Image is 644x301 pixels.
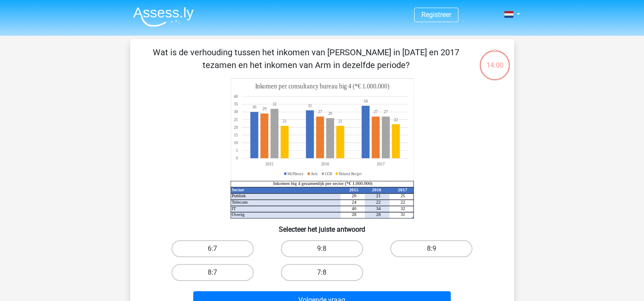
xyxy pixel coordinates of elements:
tspan: 0 [236,156,238,161]
tspan: 201520162017 [265,162,384,167]
tspan: 32 [400,206,405,211]
div: 14:00 [479,49,511,71]
tspan: 31 [400,212,405,217]
tspan: IT [232,206,236,211]
p: Wat is de verhouding tussen het inkomen van [PERSON_NAME] in [DATE] en 2017 tezamen en het inkome... [144,46,469,71]
tspan: Publiek [232,193,246,198]
tspan: 24 [352,199,356,204]
img: Assessly [133,7,194,27]
label: 6:7 [172,240,254,257]
label: 7:8 [281,264,363,281]
tspan: Sector [232,187,244,192]
tspan: Boland Rerger [339,171,362,176]
tspan: 30 [252,105,256,110]
label: 8:9 [390,240,472,257]
tspan: 30 [234,109,238,114]
tspan: Inkomen per consultancy bureau big 4 (*€ 1.000.000) [255,82,389,91]
tspan: 25 [400,193,405,198]
tspan: 29 [262,106,266,111]
tspan: 20 [352,193,356,198]
tspan: 2016 [372,187,381,192]
a: Registreer [421,11,451,19]
tspan: 34 [364,99,368,104]
tspan: 2017 [398,187,407,192]
tspan: 28 [376,212,381,217]
tspan: Arm [311,171,318,176]
tspan: 5 [236,148,238,153]
tspan: McFlinsey [287,171,304,176]
label: 8:7 [172,264,254,281]
tspan: 28 [352,212,356,217]
tspan: 40 [352,206,356,211]
tspan: Inkomen big 4 gezamenlijk per sector (*€ 1.000.000) [273,181,372,186]
tspan: 35 [234,102,238,107]
tspan: 22 [394,117,398,122]
tspan: 22 [400,199,405,204]
tspan: 2121 [282,119,342,124]
tspan: 21 [376,193,381,198]
tspan: 22 [376,199,381,204]
tspan: 25 [234,117,238,122]
tspan: 31 [308,103,312,108]
tspan: 15 [234,133,238,138]
tspan: 20 [234,125,238,130]
tspan: 40 [234,94,238,99]
tspan: GCB [325,171,332,176]
tspan: 2727 [318,109,378,114]
tspan: 34 [376,206,381,211]
tspan: Telecom [232,199,248,204]
h6: Selecteer het juiste antwoord [144,219,501,233]
tspan: 27 [384,109,388,114]
tspan: 32 [272,102,277,107]
tspan: Overig [232,212,245,217]
tspan: 10 [234,140,238,145]
label: 9:8 [281,240,363,257]
tspan: 2015 [349,187,358,192]
tspan: 26 [328,111,332,116]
